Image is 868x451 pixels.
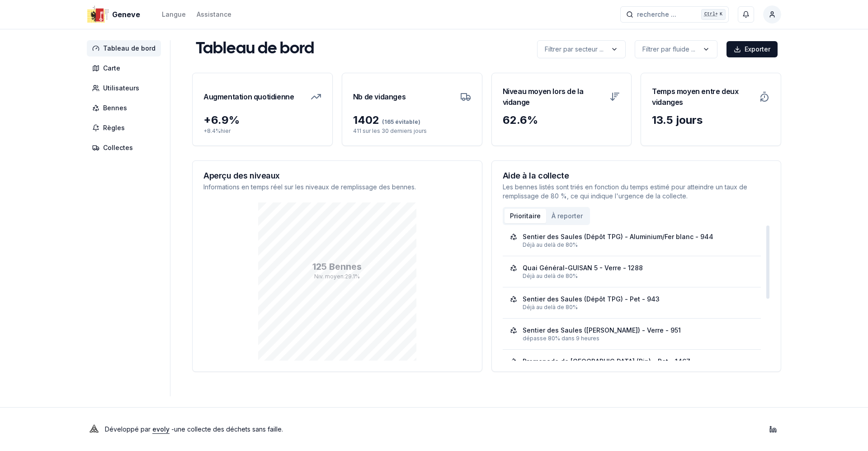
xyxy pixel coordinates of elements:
span: Collectes [103,143,133,152]
button: Prioritaire [505,209,546,223]
div: Sentier des Saules (Dépôt TPG) - Aluminium/Fer blanc - 944 [523,232,713,241]
div: Sentier des Saules ([PERSON_NAME]) - Verre - 951 [523,326,681,335]
div: Sentier des Saules (Dépôt TPG) - Pet - 943 [523,295,660,304]
button: Langue [162,9,186,20]
div: 1402 [353,113,471,127]
h3: Niveau moyen lors de la vidange [503,84,604,109]
a: evoly [152,425,170,433]
span: Tableau de bord [103,44,156,53]
a: Utilisateurs [87,80,165,96]
span: Règles [103,123,125,132]
p: 411 sur les 30 derniers jours [353,127,471,135]
a: Quai Général-GUISAN 5 - Verre - 1288Déjà au delà de 80% [510,263,754,280]
span: recherche ... [637,10,676,19]
div: Déjà au delà de 80% [523,272,754,280]
span: Geneve [112,9,140,20]
img: Geneve Logo [87,4,108,25]
div: dépasse 80% dans 9 heures [523,335,754,342]
a: Geneve [87,9,144,20]
button: À reporter [546,209,588,223]
a: Tableau de bord [87,40,165,56]
img: Evoly Logo [87,422,101,437]
h3: Nb de vidanges [353,84,406,109]
a: Collectes [87,140,165,156]
a: Carte [87,60,165,76]
div: 13.5 jours [652,113,770,127]
span: Utilisateurs [103,84,139,93]
h3: Temps moyen entre deux vidanges [652,84,754,109]
span: Carte [103,64,120,73]
h3: Aperçu des niveaux [203,172,471,180]
p: Développé par - une collecte des déchets sans faille . [105,423,283,436]
h1: Tableau de bord [196,40,314,58]
a: Règles [87,120,165,136]
a: Promenade de [GEOGRAPHIC_DATA] (Pin) - Pet - 1467 [510,357,754,373]
p: Les bennes listés sont triés en fonction du temps estimé pour atteindre un taux de remplissage de... [503,183,770,201]
div: Déjà au delà de 80% [523,304,754,311]
button: label [635,40,717,58]
p: Filtrer par secteur ... [545,45,604,54]
p: Filtrer par fluide ... [642,45,695,54]
p: + 8.4 % hier [203,127,321,135]
div: Langue [162,10,186,19]
h3: Augmentation quotidienne [203,84,294,109]
p: Informations en temps réel sur les niveaux de remplissage des bennes. [203,183,471,192]
div: Déjà au delà de 80% [523,241,754,249]
a: Assistance [197,9,231,20]
a: Sentier des Saules ([PERSON_NAME]) - Verre - 951dépasse 80% dans 9 heures [510,326,754,342]
button: Exporter [726,41,778,57]
button: label [537,40,626,58]
span: Bennes [103,103,127,113]
span: (165 évitable) [379,118,420,125]
a: Sentier des Saules (Dépôt TPG) - Aluminium/Fer blanc - 944Déjà au delà de 80% [510,232,754,249]
h3: Aide à la collecte [503,172,770,180]
div: + 6.9 % [203,113,321,127]
div: Quai Général-GUISAN 5 - Verre - 1288 [523,263,643,272]
button: recherche ...Ctrl+K [620,6,729,23]
div: Promenade de [GEOGRAPHIC_DATA] (Pin) - Pet - 1467 [523,357,690,366]
a: Bennes [87,100,165,116]
a: Sentier des Saules (Dépôt TPG) - Pet - 943Déjà au delà de 80% [510,295,754,311]
div: 62.6 % [503,113,621,127]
